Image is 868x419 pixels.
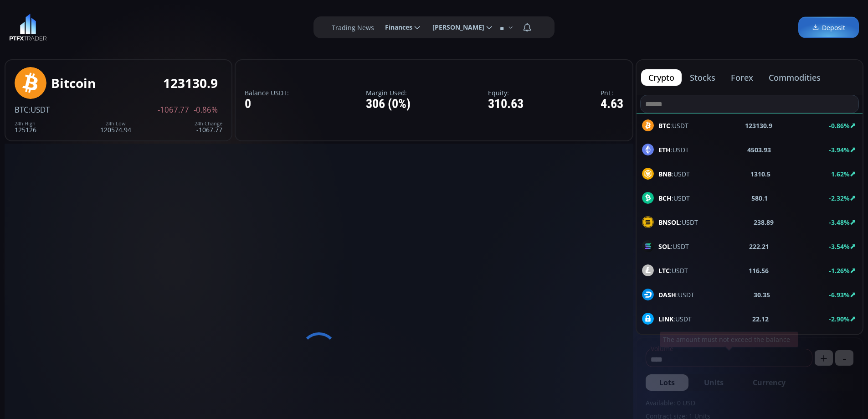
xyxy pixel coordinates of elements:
[658,193,690,203] span: :USDT
[658,314,692,324] span: :USDT
[15,104,29,115] span: BTC
[641,69,682,86] button: crypto
[658,218,680,227] b: BNSOL
[158,106,189,114] span: -1067.77
[724,69,760,86] button: forex
[658,194,672,202] b: BCH
[658,145,671,154] b: ETH
[658,217,698,227] span: :USDT
[9,14,47,41] img: LOGO
[829,266,850,275] b: -1.26%
[752,314,769,324] b: 22.12
[426,18,484,36] span: [PERSON_NAME]
[831,170,850,178] b: 1.62%
[749,242,769,251] b: 222.21
[15,121,36,133] div: 125126
[195,121,222,133] div: -1067.77
[366,97,411,111] div: 306 (0%)
[163,76,218,90] div: 123130.9
[601,89,623,96] label: PnL:
[683,69,723,86] button: stocks
[829,242,850,251] b: -3.54%
[747,145,771,155] b: 4503.93
[750,169,770,179] b: 1310.5
[29,104,50,115] span: :USDT
[749,266,769,275] b: 116.56
[15,121,36,126] div: 24h High
[658,242,689,251] span: :USDT
[658,266,688,275] span: :USDT
[761,69,828,86] button: commodities
[829,290,850,299] b: -6.93%
[754,217,774,227] b: 238.89
[812,23,845,32] span: Deposit
[245,89,289,96] label: Balance USDT:
[366,89,411,96] label: Margin Used:
[829,145,850,154] b: -3.94%
[754,290,770,300] b: 30.35
[194,106,218,114] span: -0.86%
[658,315,673,323] b: LINK
[658,145,689,155] span: :USDT
[195,121,222,126] div: 24h Change
[488,97,524,111] div: 310.63
[100,121,131,126] div: 24h Low
[488,89,524,96] label: Equity:
[829,315,850,323] b: -2.90%
[658,290,676,299] b: DASH
[601,97,623,111] div: 4.63
[829,218,850,227] b: -3.48%
[751,193,768,203] b: 580.1
[798,17,859,38] a: Deposit
[100,121,131,133] div: 120574.94
[658,290,694,300] span: :USDT
[332,23,374,32] label: Trading News
[51,76,96,90] div: Bitcoin
[829,194,850,202] b: -2.32%
[658,242,671,251] b: SOL
[379,18,412,36] span: Finances
[658,266,670,275] b: LTC
[658,169,690,179] span: :USDT
[245,97,289,111] div: 0
[658,170,672,178] b: BNB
